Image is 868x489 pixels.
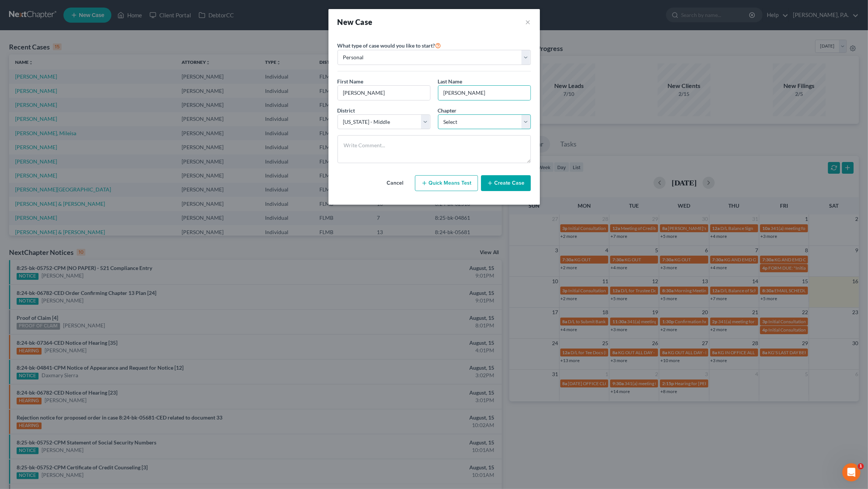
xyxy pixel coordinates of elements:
button: Quick Means Test [415,175,478,191]
button: × [526,17,531,27]
span: Chapter [438,107,457,114]
button: Cancel [379,176,412,191]
span: 1 [858,463,864,469]
span: First Name [338,78,364,85]
label: What type of case would you like to start? [338,41,441,50]
button: Create Case [481,175,531,191]
input: Enter First Name [338,86,430,100]
span: District [338,107,355,114]
iframe: Intercom live chat [842,463,860,481]
input: Enter Last Name [438,86,530,100]
span: Last Name [438,78,463,85]
strong: New Case [338,17,373,26]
